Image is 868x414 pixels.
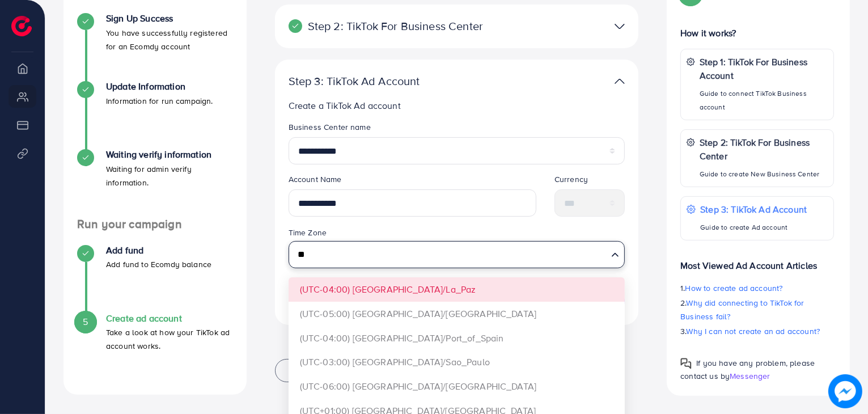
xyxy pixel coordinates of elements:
[680,357,815,382] span: If you have any problem, please contact us by
[63,149,247,217] li: Waiting verify information
[83,315,88,328] span: 5
[63,217,247,231] h4: Run your campaign
[289,326,625,350] li: (UTC-04:00) [GEOGRAPHIC_DATA]/Port_of_Spain
[106,13,233,24] h4: Sign Up Success
[289,277,625,302] li: (UTC-04:00) [GEOGRAPHIC_DATA]/La_Paz
[554,174,625,189] legend: Currency
[700,202,807,216] p: Step 3: TikTok Ad Account
[289,99,625,112] p: Create a TikTok Ad account
[106,162,233,189] p: Waiting for admin verify information.
[687,326,820,337] span: Why I can not create an ad account?
[106,326,233,353] p: Take a look at how your TikTok ad account works.
[700,55,828,82] p: Step 1: TikTok For Business Account
[289,241,625,268] div: Search for option
[615,73,625,90] img: TikTok partner
[11,16,32,36] img: logo
[275,359,365,382] button: Back to Add fund
[700,136,828,163] p: Step 2: TikTok For Business Center
[63,313,247,381] li: Create ad account
[680,26,834,40] p: How it works?
[294,244,607,265] input: Search for option
[685,282,783,294] span: How to create ad account?
[289,121,625,137] legend: Business Center name
[289,350,625,374] li: (UTC-03:00) [GEOGRAPHIC_DATA]/Sao_Paulo
[680,250,834,272] p: Most Viewed Ad Account Articles
[680,324,834,338] p: 3.
[680,358,692,369] img: Popup guide
[106,149,233,160] h4: Waiting verify information
[289,302,625,326] li: (UTC-05:00) [GEOGRAPHIC_DATA]/[GEOGRAPHIC_DATA]
[289,227,327,238] label: Time Zone
[289,74,507,88] p: Step 3: TikTok Ad Account
[700,221,807,234] p: Guide to create Ad account
[680,297,804,322] span: Why did connecting to TikTok for Business fail?
[289,19,507,33] p: Step 2: TikTok For Business Center
[700,167,828,181] p: Guide to create New Business Center
[106,245,211,256] h4: Add fund
[680,296,834,323] p: 2.
[680,281,834,295] p: 1.
[615,18,625,35] img: TikTok partner
[106,81,213,92] h4: Update Information
[106,313,233,324] h4: Create ad account
[63,13,247,81] li: Sign Up Success
[730,370,770,382] span: Messenger
[700,87,828,114] p: Guide to connect TikTok Business account
[63,245,247,313] li: Add fund
[289,374,625,399] li: (UTC-06:00) [GEOGRAPHIC_DATA]/[GEOGRAPHIC_DATA]
[106,26,233,53] p: You have successfully registered for an Ecomdy account
[289,174,536,189] legend: Account Name
[828,374,862,408] img: image
[106,94,213,108] p: Information for run campaign.
[106,257,211,271] p: Add fund to Ecomdy balance
[63,81,247,149] li: Update Information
